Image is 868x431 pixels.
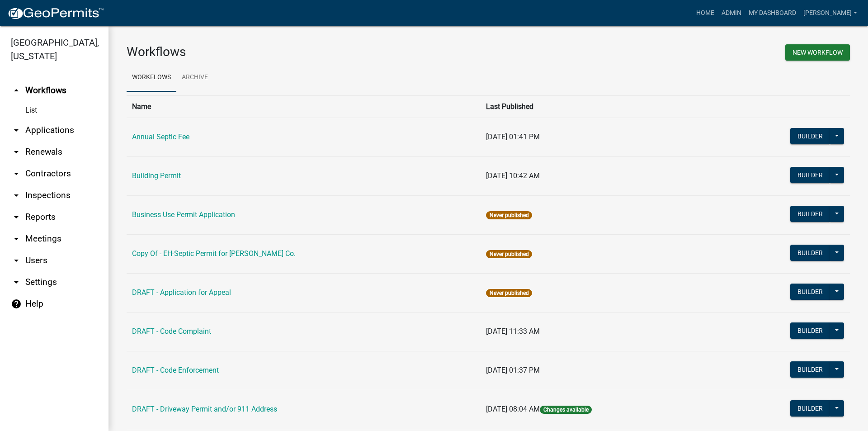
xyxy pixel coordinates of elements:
a: DRAFT - Code Enforcement [132,366,219,374]
a: Building Permit [132,171,181,180]
i: arrow_drop_down [11,125,22,136]
button: New Workflow [785,44,850,61]
i: arrow_drop_down [11,147,22,157]
span: [DATE] 11:33 AM [486,327,540,336]
a: Archive [176,63,213,92]
span: [DATE] 10:42 AM [486,171,540,180]
a: Business Use Permit Application [132,210,235,219]
a: Copy Of - EH-Septic Permit for [PERSON_NAME] Co. [132,249,296,258]
button: Builder [790,206,830,222]
span: [DATE] 01:37 PM [486,366,540,374]
a: Workflows [127,63,176,92]
a: DRAFT - Code Complaint [132,327,211,336]
button: Builder [790,400,830,417]
button: Builder [790,361,830,378]
h3: Workflows [127,44,481,60]
button: Builder [790,245,830,261]
a: Admin [718,5,745,22]
i: arrow_drop_down [11,233,22,244]
i: arrow_drop_down [11,168,22,179]
span: Never published [486,250,532,258]
i: arrow_drop_down [11,212,22,223]
span: [DATE] 08:04 AM [486,405,540,413]
span: Never published [486,211,532,219]
button: Builder [790,128,830,144]
a: [PERSON_NAME] [800,5,861,22]
th: Name [127,95,481,118]
a: My Dashboard [745,5,800,22]
th: Last Published [481,95,717,118]
i: help [11,298,22,309]
span: [DATE] 01:41 PM [486,133,540,141]
i: arrow_drop_down [11,277,22,288]
i: arrow_drop_down [11,255,22,266]
a: Home [693,5,718,22]
span: Never published [486,289,532,297]
button: Builder [790,322,830,339]
button: Builder [790,284,830,300]
span: Changes available [540,406,591,414]
a: DRAFT - Application for Appeal [132,288,231,297]
i: arrow_drop_down [11,190,22,201]
a: DRAFT - Driveway Permit and/or 911 Address [132,405,277,413]
button: Builder [790,167,830,183]
i: arrow_drop_up [11,85,22,96]
a: Annual Septic Fee [132,133,189,141]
